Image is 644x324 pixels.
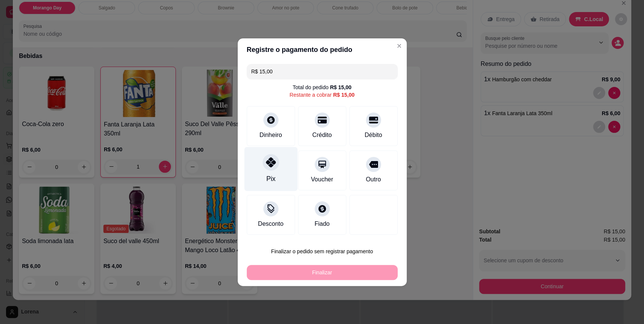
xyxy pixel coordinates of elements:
div: Voucher [311,175,333,184]
div: R$ 15,00 [333,91,355,99]
header: Registre o pagamento do pedido [238,38,407,61]
div: Restante a cobrar [289,91,354,99]
div: R$ 15,00 [330,84,352,91]
div: Débito [364,131,382,140]
div: Dinheiro [260,131,282,140]
div: Fiado [314,219,329,228]
div: Crédito [312,131,332,140]
button: Finalizar o pedido sem registrar pagamento [247,244,398,259]
div: Total do pedido [293,84,352,91]
button: Close [393,40,405,52]
div: Desconto [258,219,284,228]
input: Ex.: hambúrguer de cordeiro [251,64,393,79]
div: Pix [266,174,275,184]
div: Outro [366,175,381,184]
